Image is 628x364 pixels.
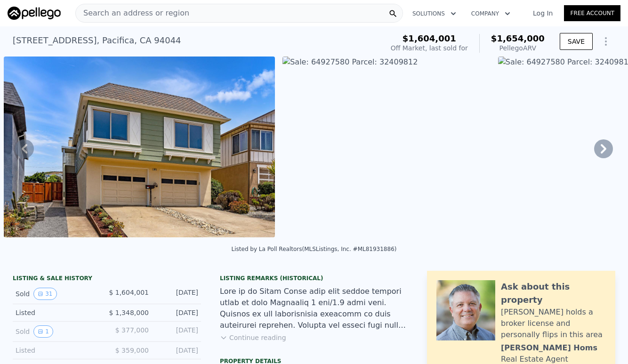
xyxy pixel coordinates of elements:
[8,7,61,20] img: Pellego
[156,288,198,300] div: [DATE]
[403,33,456,43] span: $1,604,001
[501,280,606,307] div: Ask about this property
[596,32,615,51] button: Show Options
[76,8,189,19] span: Search an address or region
[4,57,275,237] img: Sale: 64927580 Parcel: 32409812
[115,326,149,334] span: $ 377,000
[464,5,518,22] button: Company
[16,288,99,300] div: Sold
[491,43,545,53] div: Pellego ARV
[13,34,181,47] div: [STREET_ADDRESS] , Pacifica , CA 94044
[16,346,99,355] div: Listed
[156,346,198,355] div: [DATE]
[13,275,201,284] div: LISTING & SALE HISTORY
[220,286,408,331] div: Lore ip do Sitam Conse adip elit seddoe tempori utlab et dolo Magnaaliq 1 eni/1.9 admi veni. Quis...
[220,275,408,282] div: Listing Remarks (Historical)
[232,246,397,252] div: Listed by La Poll Realtors (MLSListings, Inc. #ML81931886)
[109,289,149,296] span: $ 1,604,001
[560,33,593,50] button: SAVE
[564,5,620,21] a: Free Account
[282,57,491,237] img: Sale: 64927580 Parcel: 32409812
[16,325,99,338] div: Sold
[405,5,464,22] button: Solutions
[156,308,198,317] div: [DATE]
[522,8,564,18] a: Log In
[109,309,149,316] span: $ 1,348,000
[491,33,545,43] span: $1,654,000
[33,288,56,300] button: View historical data
[115,347,149,354] span: $ 359,000
[156,325,198,338] div: [DATE]
[16,308,99,317] div: Listed
[220,333,286,342] button: Continue reading
[501,307,606,340] div: [PERSON_NAME] holds a broker license and personally flips in this area
[391,43,468,53] div: Off Market, last sold for
[501,342,597,354] div: [PERSON_NAME] Homs
[33,325,53,338] button: View historical data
